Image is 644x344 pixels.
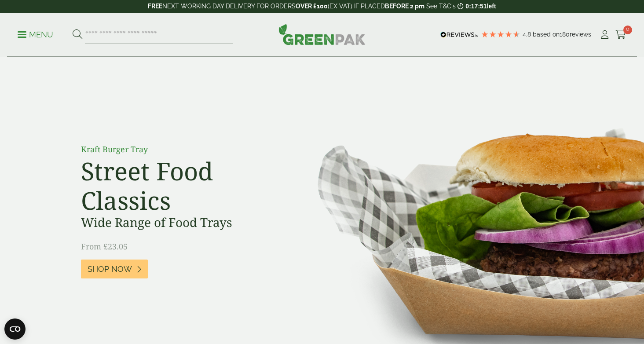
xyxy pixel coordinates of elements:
a: Menu [18,29,53,38]
p: Menu [18,29,53,40]
img: REVIEWS.io [440,32,479,38]
a: See T&C's [426,3,456,10]
p: Kraft Burger Tray [81,143,279,155]
span: 4.8 [523,31,533,38]
span: From £23.05 [81,241,128,252]
strong: BEFORE 2 pm [385,3,424,10]
button: Open CMP widget [4,318,26,340]
h2: Street Food Classics [81,156,279,215]
a: Shop Now [81,260,148,278]
strong: FREE [148,3,162,10]
span: 0:17:51 [465,3,487,10]
span: Shop Now [88,264,132,274]
div: 4.78 Stars [481,30,520,38]
h3: Wide Range of Food Trays [81,215,279,230]
span: reviews [570,31,591,38]
i: My Account [599,30,610,39]
span: Based on [533,31,560,38]
img: GreenPak Supplies [278,24,366,45]
span: left [487,3,496,10]
i: Cart [615,30,626,39]
a: 0 [615,28,626,41]
strong: OVER £100 [296,3,328,10]
span: 0 [623,26,632,34]
span: 180 [560,31,570,38]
